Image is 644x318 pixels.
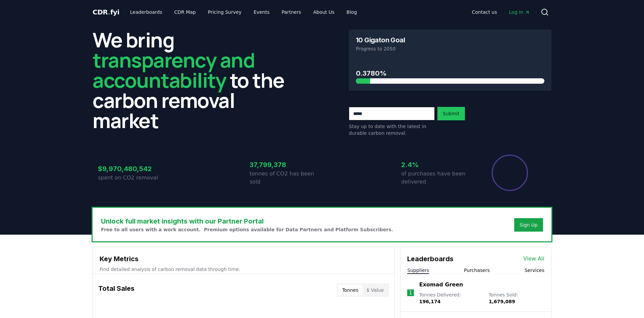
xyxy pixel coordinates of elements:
[467,6,535,18] nav: Main
[203,6,247,18] a: Pricing Survey
[98,164,170,174] h3: $9,970,480,542
[489,291,544,305] p: Tonnes Sold :
[401,160,474,170] h3: 2.4%
[93,8,119,16] span: CDR fyi
[98,283,135,297] h3: Total Sales
[407,267,429,274] button: Suppliers
[401,170,474,186] p: of purchases have been delivered
[93,46,255,94] span: transparency and accountability
[356,68,544,78] h3: 0.3780%
[467,6,502,18] a: Contact us
[509,9,530,15] span: Log in
[349,123,435,136] p: Stay up to date with the latest in durable carbon removal.
[169,6,201,18] a: CDR Map
[108,8,110,16] span: .
[276,6,307,18] a: Partners
[125,6,168,18] a: Leaderboards
[514,218,543,232] button: Sign Up
[489,299,515,304] span: 1,679,089
[100,254,388,264] h3: Key Metrics
[101,216,393,226] h3: Unlock full market insights with our Partner Portal
[419,291,482,305] p: Tonnes Delivered :
[491,154,529,192] div: Percentage of sales delivered
[250,160,322,170] h3: 37,799,378
[100,266,388,273] p: Find detailed analysis of carbon removal data through time.
[504,6,535,18] a: Log in
[407,254,453,264] h3: Leaderboards
[101,226,393,233] p: Free to all users with a work account. Premium options available for Data Partners and Platform S...
[250,170,322,186] p: tonnes of CO2 has been sold
[525,267,544,274] button: Services
[356,45,544,52] p: Progress to 2050
[248,6,275,18] a: Events
[464,267,490,274] button: Purchasers
[363,285,388,295] button: $ Value
[338,285,362,295] button: Tonnes
[308,6,340,18] a: About Us
[356,37,405,43] h3: 10 Gigaton Goal
[93,30,295,130] h2: We bring to the carbon removal market
[419,281,463,289] a: Exomad Green
[125,6,362,18] nav: Main
[419,299,441,304] span: 196,174
[523,255,544,263] a: View All
[409,289,412,297] p: 1
[520,222,538,228] a: Sign Up
[437,107,465,120] button: Submit
[93,7,119,17] a: CDR.fyi
[98,174,170,182] p: spent on CO2 removal
[341,6,362,18] a: Blog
